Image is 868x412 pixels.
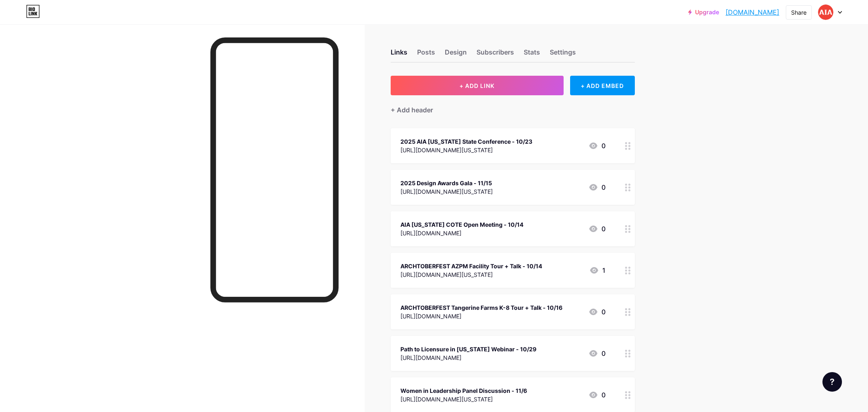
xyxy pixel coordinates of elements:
[588,348,606,358] div: 0
[791,8,807,17] div: Share
[400,270,542,279] div: [URL][DOMAIN_NAME][US_STATE]
[588,224,606,234] div: 0
[400,137,532,146] div: 2025 AIA [US_STATE] State Conference - 10/23
[400,395,527,403] div: [URL][DOMAIN_NAME][US_STATE]
[400,146,532,154] div: [URL][DOMAIN_NAME][US_STATE]
[400,220,523,229] div: AIA [US_STATE] COTE Open Meeting - 10/14
[391,105,433,115] div: + Add header
[588,390,606,400] div: 0
[400,386,527,395] div: Women in Leadership Panel Discussion - 11/6
[400,312,562,320] div: [URL][DOMAIN_NAME]
[550,47,576,62] div: Settings
[400,262,542,270] div: ARCHTOBERFEST AZPM Facility Tour + Talk - 10/14
[400,353,536,362] div: [URL][DOMAIN_NAME]
[818,4,833,20] img: aiasouthernaz
[477,47,514,62] div: Subscribers
[524,47,540,62] div: Stats
[588,141,606,151] div: 0
[400,187,493,196] div: [URL][DOMAIN_NAME][US_STATE]
[570,76,635,95] div: + ADD EMBED
[391,76,564,95] button: + ADD LINK
[589,265,606,275] div: 1
[445,47,467,62] div: Design
[400,179,493,187] div: 2025 Design Awards Gala - 11/15
[400,345,536,353] div: Path to Licensure in [US_STATE] Webinar - 10/29
[400,303,562,312] div: ARCHTOBERFEST Tangerine Farms K-8 Tour + Talk - 10/16
[459,82,494,89] span: + ADD LINK
[588,182,606,192] div: 0
[726,7,779,17] a: [DOMAIN_NAME]
[417,47,435,62] div: Posts
[391,47,407,62] div: Links
[588,307,606,317] div: 0
[688,9,719,15] a: Upgrade
[400,229,523,237] div: [URL][DOMAIN_NAME]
